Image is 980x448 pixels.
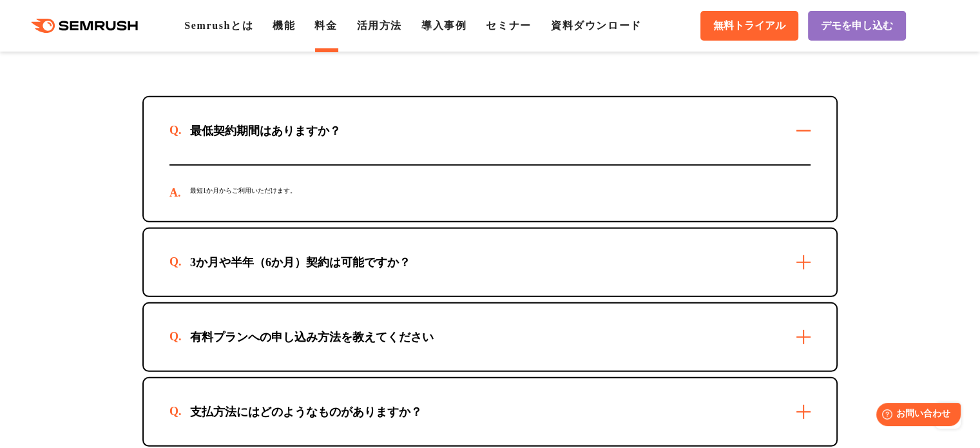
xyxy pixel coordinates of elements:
div: 3か月や半年（6か月）契約は可能ですか？ [169,255,431,270]
div: 最短1か月からご利用いただけます。 [169,166,811,221]
div: 支払方法にはどのようなものがありますか？ [169,404,443,420]
a: 活用方法 [357,20,402,31]
a: 機能 [273,20,295,31]
iframe: Help widget launcher [865,398,966,434]
a: 資料ダウンロード [551,20,642,31]
a: 料金 [314,20,337,31]
div: 有料プランへの申し込み方法を教えてください [169,329,454,345]
a: Semrushとは [184,20,253,31]
span: デモを申し込む [821,19,893,33]
a: 導入事例 [421,20,466,31]
a: セミナー [486,20,531,31]
div: 最低契約期間はありますか？ [169,123,361,139]
a: 無料トライアル [700,11,798,41]
span: 無料トライアル [713,19,785,33]
a: デモを申し込む [808,11,906,41]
